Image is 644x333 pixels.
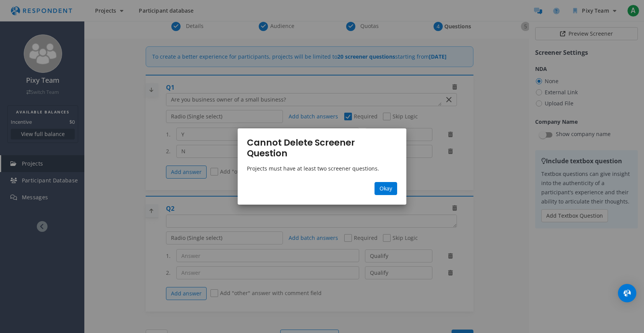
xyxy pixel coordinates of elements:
span: Okay [379,185,392,192]
div: Open Intercom Messenger [618,284,636,302]
h2: Cannot Delete Screener Question [247,138,397,159]
p: Projects must have at least two screener questions. [247,165,397,172]
md-dialog: Cannot Delete ... [238,128,406,205]
button: Okay [375,182,397,195]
